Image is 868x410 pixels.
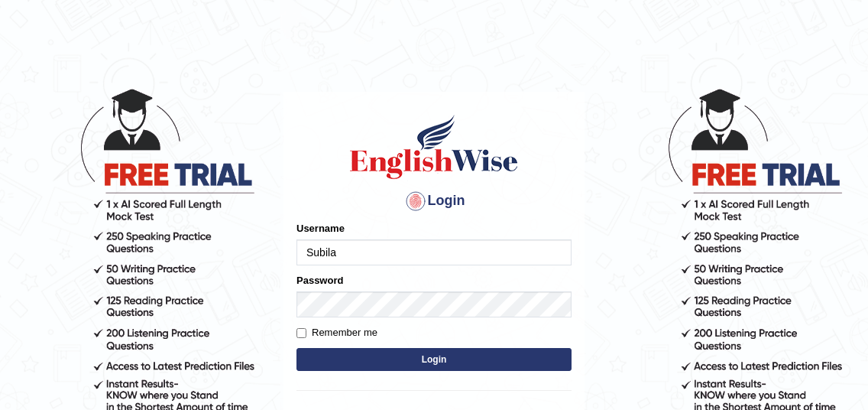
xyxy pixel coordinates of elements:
[296,221,345,236] label: Username
[296,325,377,340] label: Remember me
[296,348,572,371] button: Login
[347,112,521,181] img: Logo of English Wise sign in for intelligent practice with AI
[296,328,306,338] input: Remember me
[296,273,343,288] label: Password
[296,189,572,213] h4: Login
